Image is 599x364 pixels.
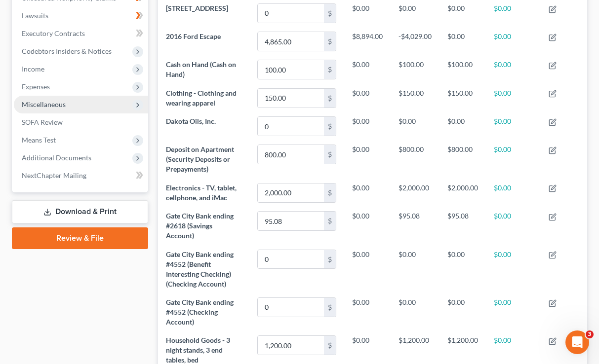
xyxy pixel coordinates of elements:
[324,32,336,51] div: $
[439,293,486,331] td: $0.00
[486,112,541,141] td: $0.00
[14,167,148,184] a: NextChapter Mailing
[258,336,324,355] input: 0.00
[166,89,237,107] span: Clothing - Clothing and wearing apparel
[391,293,439,331] td: $0.00
[486,28,541,56] td: $0.00
[324,4,336,23] div: $
[344,28,391,56] td: $8,894.00
[324,183,336,202] div: $
[391,141,439,179] td: $800.00
[439,179,486,207] td: $2,000.00
[258,60,324,79] input: 0.00
[344,179,391,207] td: $0.00
[439,56,486,84] td: $100.00
[324,336,336,355] div: $
[22,11,48,20] span: Lawsuits
[22,47,112,55] span: Codebtors Insiders & Notices
[258,145,324,164] input: 0.00
[391,28,439,56] td: -$4,029.00
[12,227,148,249] a: Review & File
[258,212,324,230] input: 0.00
[166,60,236,78] span: Cash on Hand (Cash on Hand)
[166,145,234,173] span: Deposit on Apartment (Security Deposits or Prepayments)
[586,330,594,338] span: 3
[22,171,86,180] span: NextChapter Mailing
[22,65,44,73] span: Income
[391,112,439,141] td: $0.00
[166,250,234,288] span: Gate City Bank ending #4552 (Benefit Interesting Checking) (Checking Account)
[258,32,324,51] input: 0.00
[344,141,391,179] td: $0.00
[486,293,541,331] td: $0.00
[391,179,439,207] td: $2,000.00
[12,200,148,223] a: Download & Print
[166,212,234,240] span: Gate City Bank ending #2618 (Savings Account)
[258,4,324,23] input: 0.00
[486,84,541,112] td: $0.00
[324,298,336,317] div: $
[344,245,391,293] td: $0.00
[22,100,66,109] span: Miscellaneous
[22,29,85,37] span: Executory Contracts
[166,117,216,125] span: Dakota Oils, Inc.
[391,245,439,293] td: $0.00
[166,32,221,40] span: 2016 Ford Escape
[439,207,486,245] td: $95.08
[344,84,391,112] td: $0.00
[258,298,324,317] input: 0.00
[565,330,589,354] iframe: Intercom live chat
[22,136,56,144] span: Means Test
[439,112,486,141] td: $0.00
[486,207,541,245] td: $0.00
[258,183,324,202] input: 0.00
[391,56,439,84] td: $100.00
[324,60,336,79] div: $
[258,89,324,108] input: 0.00
[14,7,148,25] a: Lawsuits
[439,84,486,112] td: $150.00
[439,28,486,56] td: $0.00
[486,179,541,207] td: $0.00
[486,141,541,179] td: $0.00
[324,250,336,269] div: $
[344,293,391,331] td: $0.00
[258,117,324,136] input: 0.00
[324,89,336,108] div: $
[439,141,486,179] td: $800.00
[166,183,237,202] span: Electronics - TV, tablet, cellphone, and iMac
[166,336,230,364] span: Household Goods - 3 night stands, 3 end tables, bed
[344,56,391,84] td: $0.00
[166,298,234,326] span: Gate City Bank ending #4552 (Checking Account)
[324,145,336,164] div: $
[14,25,148,42] a: Executory Contracts
[166,4,228,12] span: [STREET_ADDRESS]
[486,56,541,84] td: $0.00
[391,207,439,245] td: $95.08
[344,207,391,245] td: $0.00
[439,245,486,293] td: $0.00
[486,245,541,293] td: $0.00
[22,153,91,162] span: Additional Documents
[344,112,391,141] td: $0.00
[391,84,439,112] td: $150.00
[22,118,63,126] span: SOFA Review
[258,250,324,269] input: 0.00
[14,113,148,131] a: SOFA Review
[22,82,50,91] span: Expenses
[324,117,336,136] div: $
[324,212,336,230] div: $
